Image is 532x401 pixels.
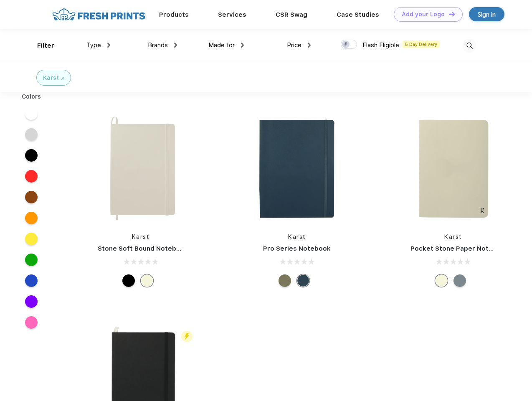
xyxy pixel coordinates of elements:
[276,11,307,18] a: CSR Swag
[15,92,48,101] div: Colors
[478,10,496,19] div: Sign in
[181,331,193,342] img: flash_active_toggle.svg
[297,274,309,287] div: Navy
[122,274,135,287] div: Black
[174,43,177,48] img: dropdown.png
[98,245,188,252] a: Stone Soft Bound Notebook
[463,39,476,53] img: desktop_search.svg
[85,113,196,224] img: func=resize&h=266
[61,77,64,80] img: filter_cancel.svg
[398,113,509,224] img: func=resize&h=266
[37,41,54,51] div: Filter
[287,41,301,49] span: Price
[308,43,311,48] img: dropdown.png
[43,74,59,82] div: Karst
[141,274,153,287] div: Beige
[132,233,150,240] a: Karst
[362,41,399,49] span: Flash Eligible
[435,274,448,287] div: Beige
[469,7,504,21] a: Sign in
[402,11,445,18] div: Add your Logo
[410,245,509,252] a: Pocket Stone Paper Notebook
[453,274,466,287] div: Gray
[241,113,352,224] img: func=resize&h=266
[148,41,168,49] span: Brands
[159,11,189,18] a: Products
[279,274,291,287] div: Olive
[288,233,306,240] a: Karst
[208,41,235,49] span: Made for
[263,245,331,252] a: Pro Series Notebook
[241,43,244,48] img: dropdown.png
[444,233,462,240] a: Karst
[218,11,246,18] a: Services
[107,43,110,48] img: dropdown.png
[449,12,455,16] img: DT
[50,7,148,22] img: fo%20logo%202.webp
[86,41,101,49] span: Type
[403,41,440,48] span: 5 Day Delivery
